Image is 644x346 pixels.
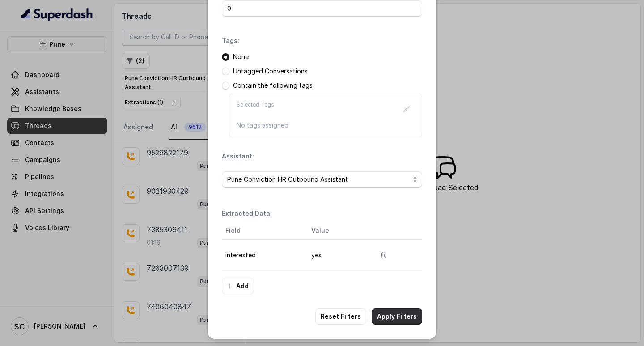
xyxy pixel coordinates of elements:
[315,308,366,325] button: Reset Filters
[222,36,239,45] p: Tags:
[233,81,313,90] p: Contain the following tags
[304,222,369,240] th: Value
[222,278,254,294] button: Add
[222,171,422,188] button: Pune Conviction HR Outbound Assistant
[372,308,422,325] button: Apply Filters
[237,101,274,117] p: Selected Tags
[233,67,308,76] p: Untagged Conversations
[304,240,369,271] td: yes
[222,222,304,240] th: Field
[222,240,304,271] td: interested
[233,52,249,61] p: None
[237,121,415,130] p: No tags assigned
[222,152,254,161] p: Assistant:
[222,209,272,218] p: Extracted Data:
[227,174,410,185] span: Pune Conviction HR Outbound Assistant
